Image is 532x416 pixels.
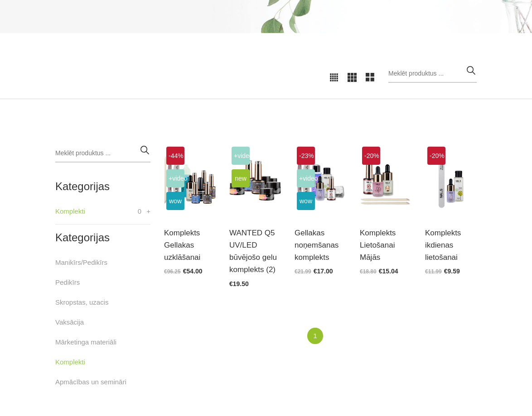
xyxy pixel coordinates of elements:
a: Skropstas, uzacis [55,297,109,308]
a: Mārketinga materiāli [55,337,116,348]
span: €15.04 [379,268,398,275]
span: €18.80 [360,268,377,275]
span: €17.00 [314,268,333,275]
a: 1 [307,328,323,344]
a: Komplekts Gellakas uzklāšanai [164,227,216,264]
span: €96.25 [164,268,181,275]
span: wow [297,192,315,210]
input: Meklēt produktus ... [388,65,477,83]
img: Gellakas noņemšanas komplekts ietver▪️ Līdzeklis Gellaku un citu Soak Off produktu noņemšanai (10... [295,144,346,215]
span: +Video [166,169,184,187]
a: + [146,206,150,217]
span: €9.59 [444,268,460,275]
span: -23% [297,147,315,165]
span: -20% [427,147,445,165]
span: €11.99 [425,268,442,275]
img: Wanted gelu starta komplekta ietilpst:- Quick Builder Clear HYBRID bāze UV/LED, 8 ml;- Quick Crys... [229,144,281,215]
span: 0 [138,206,141,217]
a: Komplekts Lietošanai Mājās [360,227,411,264]
a: Komplekti [55,206,85,217]
img: Gellakas uzklāšanas komplektā ietilpst:Wipe Off Solutions 3in1/30mlBrilliant Bond Bezskābes praim... [164,144,216,215]
span: -44% [166,147,184,165]
a: Apmācības un semināri [55,377,126,387]
a: Komplekts ikdienas lietošanai [425,227,477,264]
span: €54.00 [183,268,203,275]
a: Gellakas noņemšanas komplekts [295,227,346,264]
img: Komplektā ietilpst:- Keratīna līdzeklis bojātu nagu atjaunošanai, 14 ml,- Kutikulas irdinātājs ar... [360,144,411,215]
span: +Video [297,169,315,187]
a: Manikīrs/Pedikīrs [55,257,107,268]
nav: catalog-product-list [164,328,477,344]
a: WANTED Q5 UV/LED būvējošo gelu komplekts (2) [229,227,281,276]
a: Pedikīrs [55,277,80,288]
a: Komplekti [55,357,85,368]
h2: Kategorijas [55,181,150,192]
span: new [232,169,250,187]
span: +Video [232,147,250,165]
span: -20% [362,147,380,165]
span: wow [166,192,184,210]
a: Vaksācija [55,317,84,328]
input: Meklēt produktus ... [55,144,150,163]
span: €19.50 [229,280,249,287]
img: Komplektā ietilst: - Organic Lotion Lithi&amp;Jasmine 50 ml; - Melleņu Kutikulu eļļa 15 ml; - Woo... [425,144,477,215]
span: €21.99 [295,268,311,275]
h2: Kategorijas [55,232,150,244]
